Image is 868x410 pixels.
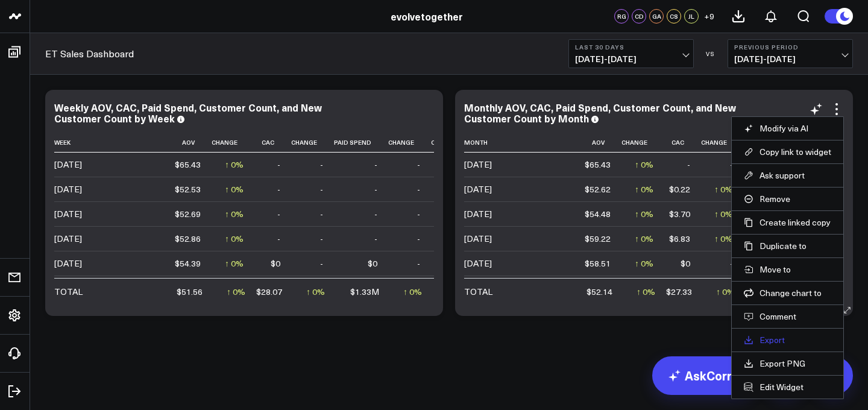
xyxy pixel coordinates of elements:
div: [DATE] [54,257,82,270]
button: Last 30 Days[DATE]-[DATE] [568,39,694,68]
div: CS [667,9,681,24]
div: JL [684,9,699,24]
button: Change chart to [744,288,831,298]
div: ↑ 0% [225,233,244,245]
th: Aov [585,133,621,153]
div: - [730,257,733,270]
span: [DATE] - [DATE] [734,54,846,64]
div: $0 [271,257,280,270]
button: Ask support [744,170,831,181]
div: $54.48 [585,208,611,220]
div: $0 [681,257,690,270]
div: ↑ 0% [714,233,733,245]
div: - [374,159,377,171]
div: VS [700,50,722,57]
div: ↑ 0% [716,286,735,298]
div: - [277,159,280,171]
div: TOTAL [464,286,492,298]
a: Export PNG [744,358,831,369]
div: $52.14 [587,286,612,298]
div: ↑ 0% [225,208,244,220]
div: $54.39 [175,257,201,270]
button: Create linked copy [744,217,831,228]
div: ↑ 0% [225,159,244,171]
div: ↑ 0% [306,286,325,298]
div: - [417,233,420,245]
th: Change [701,133,744,153]
button: Previous Period[DATE]-[DATE] [728,39,853,68]
div: [DATE] [54,208,82,220]
div: $0.22 [669,183,690,195]
button: Move to [744,264,831,275]
div: $52.62 [585,183,611,195]
div: $0 [368,257,377,270]
div: ↑ 0% [225,183,244,195]
div: ↑ 0% [714,208,733,220]
div: Monthly AOV, CAC, Paid Spend, Customer Count, and New Customer Count by Month [464,101,736,125]
div: $52.69 [175,208,201,220]
div: - [374,183,377,195]
button: Edit Widget [744,382,831,393]
a: ET Sales Dashboard [45,47,134,60]
div: - [417,183,420,195]
button: +9 [702,9,716,24]
div: ↑ 0% [635,233,653,245]
div: [DATE] [464,257,492,270]
div: $52.86 [175,233,201,245]
div: $65.43 [175,159,201,171]
div: ↑ 0% [635,183,653,195]
th: Change [621,133,664,153]
b: Last 30 Days [575,43,687,51]
div: $51.56 [177,286,203,298]
div: GA [649,9,664,24]
div: CD [632,9,646,24]
div: $65.43 [585,159,611,171]
div: $1.33M [350,286,379,298]
div: - [277,208,280,220]
div: $6.83 [669,233,690,245]
div: - [320,208,323,220]
div: [DATE] [54,159,82,171]
th: Month [464,133,585,153]
div: $52.53 [175,183,201,195]
div: $3.70 [669,208,690,220]
th: Aov [175,133,212,153]
a: AskCorral [652,356,756,395]
div: - [374,233,377,245]
button: Comment [744,311,831,322]
div: - [417,257,420,270]
div: - [320,159,323,171]
div: [DATE] [54,183,82,195]
span: + 9 [704,12,714,20]
div: - [320,233,323,245]
div: - [277,183,280,195]
th: Change [212,133,254,153]
b: Previous Period [734,43,846,51]
div: [DATE] [464,208,492,220]
div: [DATE] [464,233,492,245]
div: - [687,159,690,171]
button: Modify via AI [744,123,831,134]
div: Weekly AOV, CAC, Paid Spend, Customer Count, and New Customer Count by Week [54,101,322,125]
div: ↑ 0% [403,286,422,298]
button: Remove [744,194,831,204]
div: - [374,208,377,220]
div: ↑ 0% [225,257,244,270]
div: RG [614,9,629,24]
a: evolvetogether [391,10,463,23]
th: Cac [254,133,291,153]
div: [DATE] [464,159,492,171]
div: $28.07 [256,286,282,298]
th: Change [291,133,334,153]
div: - [320,257,323,270]
div: [DATE] [54,233,82,245]
th: Cac [664,133,701,153]
div: $27.33 [666,286,692,298]
div: [DATE] [464,183,492,195]
div: ↑ 0% [635,257,653,270]
div: - [417,159,420,171]
span: [DATE] - [DATE] [575,54,687,64]
button: Duplicate to [744,241,831,251]
div: ↑ 0% [635,208,653,220]
div: - [417,208,420,220]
